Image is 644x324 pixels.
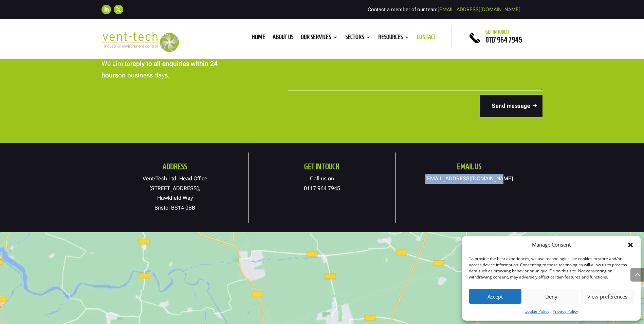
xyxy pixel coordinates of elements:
[417,35,436,42] a: Contact
[480,95,542,117] button: Send message
[525,307,549,316] a: Cookie Policy
[485,29,509,35] span: Get in touch
[378,35,409,42] a: Resources
[368,6,520,13] span: Contact a member of our team
[114,5,123,14] a: Follow on X
[252,35,265,42] a: Home
[301,35,338,42] a: Our Services
[532,241,571,249] div: Manage Consent
[102,60,218,79] strong: reply to all enquiries within 24 hours
[102,5,111,14] a: Follow on LinkedIn
[395,163,542,174] h2: Email us
[581,289,634,304] button: View preferences
[345,35,371,42] a: Sectors
[469,256,633,280] div: To provide the best experiences, we use technologies like cookies to store and/or access device i...
[438,6,520,13] a: [EMAIL_ADDRESS][DOMAIN_NAME]
[102,174,249,213] p: Vent-Tech Ltd. Head Office [STREET_ADDRESS], Hawkfield Way Bristol BS14 0BB
[425,175,513,182] a: [EMAIL_ADDRESS][DOMAIN_NAME]
[469,289,521,304] button: Accept
[304,185,340,192] a: 0117 964 7945
[102,32,179,52] img: 2023-09-27T08_35_16.549ZVENT-TECH---Clear-background
[102,60,130,68] span: We aim to
[627,241,634,248] div: Close dialog
[249,174,395,194] p: Call us on
[118,71,169,79] span: on business days.
[525,289,577,304] button: Deny
[553,307,578,316] a: Privacy Policy
[485,36,522,44] a: 0117 964 7945
[102,163,249,174] h2: Address
[273,35,293,42] a: About us
[249,163,395,174] h2: Get in touch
